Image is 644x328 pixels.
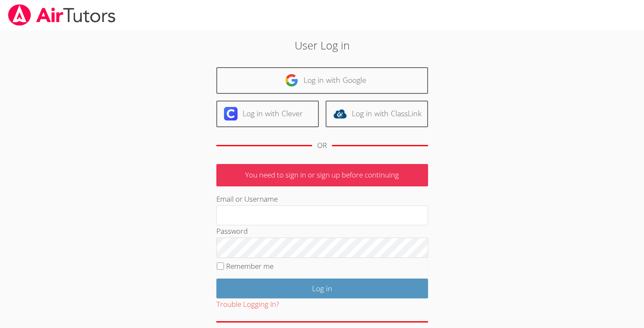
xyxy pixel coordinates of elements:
[226,261,274,271] label: Remember me
[317,139,327,152] div: OR
[216,298,279,311] button: Trouble Logging In?
[216,194,278,204] label: Email or Username
[333,107,347,120] img: classlink-logo-d6bb404cc1216ec64c9a2012d9dc4662098be43eaf13dc465df04b49fa7ab582.svg
[216,67,428,94] a: Log in with Google
[326,101,428,127] a: Log in with ClassLink
[216,279,428,298] input: Log in
[216,164,428,186] p: You need to sign in or sign up before continuing
[7,4,116,26] img: airtutors_banner-c4298cdbf04f3fff15de1276eac7730deb9818008684d7c2e4769d2f7ddbe033.png
[216,101,319,127] a: Log in with Clever
[224,107,238,120] img: clever-logo-6eab21bc6e7a338710f1a6ff85c0baf02591cd810cc4098c63d3a4b26e2feb20.svg
[216,226,248,236] label: Password
[148,37,496,53] h2: User Log in
[285,74,299,87] img: google-logo-50288ca7cdecda66e5e0955fdab243c47b7ad437acaf1139b6f446037453330a.svg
